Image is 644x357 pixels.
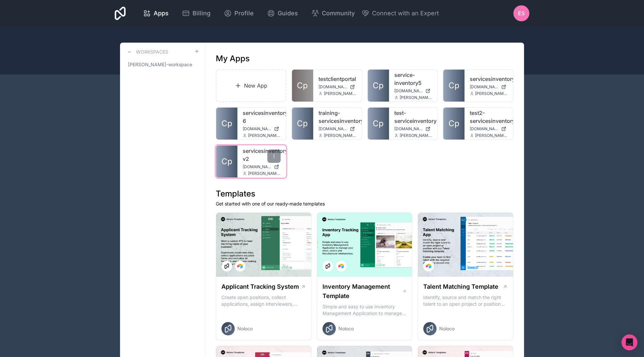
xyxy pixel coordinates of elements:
[216,108,237,140] a: Cp
[128,61,192,68] span: [PERSON_NAME]-workspace
[394,88,432,94] a: [DOMAIN_NAME]
[400,133,432,138] span: [PERSON_NAME][EMAIL_ADDRESS][DOMAIN_NAME]
[394,126,432,132] a: [DOMAIN_NAME]
[248,171,281,176] span: [PERSON_NAME][EMAIL_ADDRESS][DOMAIN_NAME]
[361,9,439,18] button: Connect with an Expert
[470,109,508,125] a: test2-servicesinventory
[621,334,637,350] div: Open Intercom Messenger
[518,9,525,17] span: ES
[470,84,498,90] span: [DOMAIN_NAME]
[470,84,508,90] a: [DOMAIN_NAME]
[319,84,356,90] a: [DOMAIN_NAME]
[243,164,281,170] a: [DOMAIN_NAME]
[319,75,356,83] a: testclientportal
[243,164,271,170] span: [DOMAIN_NAME]
[216,200,513,207] p: Get started with one of our ready-made templates
[306,6,360,21] a: Community
[423,294,508,307] p: Identify, source and match the right talent to an open project or position with our Talent Matchi...
[470,126,498,132] span: [DOMAIN_NAME]
[368,70,389,102] a: Cp
[426,263,431,269] img: Airtable Logo
[449,80,459,91] span: Cp
[338,263,344,269] img: Airtable Logo
[319,126,347,132] span: [DOMAIN_NAME]
[297,80,308,91] span: Cp
[319,126,356,132] a: [DOMAIN_NAME]
[423,282,498,291] h1: Talent Matching Template
[154,9,169,18] span: Apps
[243,126,281,132] a: [DOMAIN_NAME]
[373,80,384,91] span: Cp
[373,118,384,129] span: Cp
[234,9,254,18] span: Profile
[193,9,210,18] span: Billing
[475,133,508,138] span: [PERSON_NAME][EMAIL_ADDRESS][DOMAIN_NAME]
[221,118,232,129] span: Cp
[243,126,271,132] span: [DOMAIN_NAME]
[470,126,508,132] a: [DOMAIN_NAME]
[394,88,423,94] span: [DOMAIN_NAME]
[216,69,286,102] a: New App
[138,6,174,21] a: Apps
[216,53,250,64] h1: My Apps
[475,91,508,96] span: [PERSON_NAME][EMAIL_ADDRESS][DOMAIN_NAME]
[218,6,259,21] a: Profile
[278,9,298,18] span: Guides
[125,48,168,56] a: Workspaces
[248,133,281,138] span: [PERSON_NAME][EMAIL_ADDRESS][DOMAIN_NAME]
[237,325,253,332] span: Noloco
[221,156,232,167] span: Cp
[297,118,308,129] span: Cp
[319,84,347,90] span: [DOMAIN_NAME]
[125,59,199,71] a: [PERSON_NAME]-workspace
[324,133,356,138] span: [PERSON_NAME][EMAIL_ADDRESS][DOMAIN_NAME]
[368,108,389,140] a: Cp
[322,9,355,18] span: Community
[324,91,356,96] span: [PERSON_NAME][EMAIL_ADDRESS][DOMAIN_NAME]
[262,6,303,21] a: Guides
[322,303,407,317] p: Simple and easy to use Inventory Management Application to manage your stock, orders and Manufact...
[216,146,237,178] a: Cp
[216,188,513,199] h1: Templates
[400,95,432,100] span: [PERSON_NAME][EMAIL_ADDRESS][DOMAIN_NAME]
[322,282,402,301] h1: Inventory Management Template
[443,108,464,140] a: Cp
[338,325,354,332] span: Noloco
[136,49,168,55] h3: Workspaces
[470,75,508,83] a: servicesinventory
[372,9,439,18] span: Connect with an Expert
[221,282,299,291] h1: Applicant Tracking System
[394,71,432,87] a: service-inventory5
[243,147,281,163] a: servicesinventory-v2
[319,109,356,125] a: training-servicesinventory
[237,263,243,269] img: Airtable Logo
[292,108,313,140] a: Cp
[177,6,216,21] a: Billing
[449,118,459,129] span: Cp
[243,109,281,125] a: servicesinventory-6
[394,109,432,125] a: test-serviceinventory
[292,70,313,102] a: Cp
[443,70,464,102] a: Cp
[394,126,423,132] span: [DOMAIN_NAME]
[439,325,454,332] span: Noloco
[221,294,306,307] p: Create open positions, collect applications, assign interviewers, centralise candidate feedback a...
